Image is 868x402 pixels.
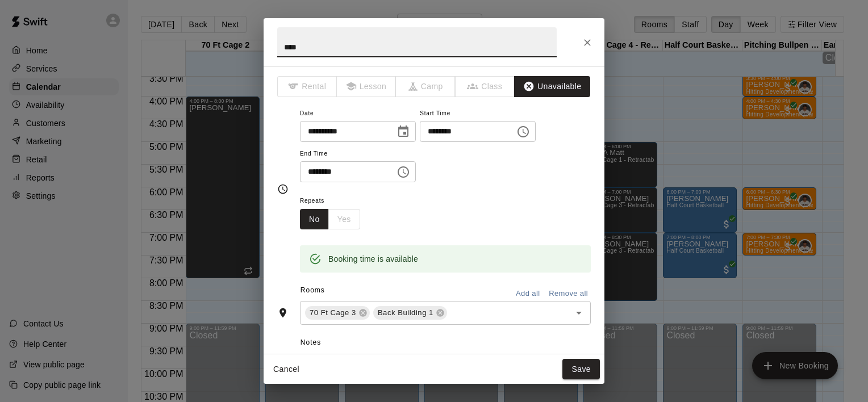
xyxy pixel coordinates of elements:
[577,32,598,53] button: Close
[300,106,416,122] span: Date
[392,161,415,183] button: Choose time, selected time is 7:00 PM
[373,307,438,319] span: Back Building 1
[396,76,456,97] span: The type of an existing booking cannot be changed
[300,194,369,209] span: Repeats
[510,285,546,303] button: Add all
[300,209,329,230] button: No
[305,306,370,320] div: 70 Ft Cage 3
[373,306,447,320] div: Back Building 1
[562,359,600,380] button: Save
[277,183,289,195] svg: Timing
[305,307,361,319] span: 70 Ft Cage 3
[277,307,289,319] svg: Rooms
[514,76,590,97] button: Unavailable
[300,146,416,162] span: End Time
[571,305,587,321] button: Open
[268,359,304,380] button: Cancel
[392,120,415,143] button: Choose date, selected date is Aug 13, 2025
[328,249,418,269] div: Booking time is available
[301,286,325,294] span: Rooms
[420,106,536,122] span: Start Time
[337,76,397,97] span: The type of an existing booking cannot be changed
[277,76,337,97] span: The type of an existing booking cannot be changed
[300,209,360,230] div: outlined button group
[546,285,591,303] button: Remove all
[301,334,591,352] span: Notes
[456,76,515,97] span: The type of an existing booking cannot be changed
[512,120,535,143] button: Choose time, selected time is 5:00 PM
